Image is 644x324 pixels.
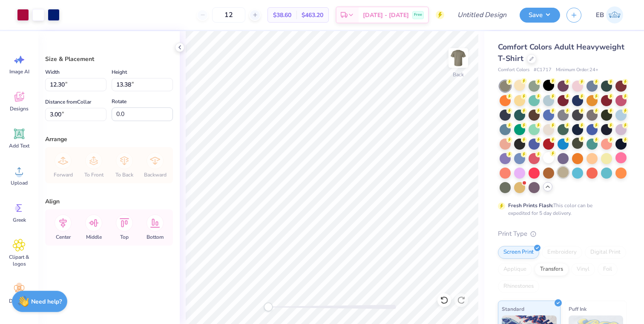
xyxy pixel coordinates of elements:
[502,304,524,313] span: Standard
[45,97,91,107] label: Distance from Collar
[542,246,582,259] div: Embroidery
[498,67,529,74] span: Comfort Colors
[556,67,598,74] span: Minimum Order: 24 +
[9,68,29,75] span: Image AI
[212,7,245,23] input: – –
[598,263,618,276] div: Foil
[9,298,29,304] span: Decorate
[414,12,422,18] span: Free
[508,202,613,217] div: This color can be expedited for 5 day delivery.
[9,142,29,149] span: Add Text
[498,263,532,276] div: Applique
[569,304,586,313] span: Puff Ink
[147,234,164,240] span: Bottom
[534,67,552,74] span: # C1717
[11,179,28,186] span: Upload
[498,246,539,259] div: Screen Print
[535,263,569,276] div: Transfers
[450,49,467,67] img: Back
[10,105,29,112] span: Designs
[498,280,539,293] div: Rhinestones
[45,197,173,206] div: Align
[498,229,627,239] div: Print Type
[45,55,173,64] div: Size & Placement
[606,6,623,23] img: Emily Breit
[596,10,604,20] span: EB
[363,11,409,20] span: [DATE] - [DATE]
[302,11,323,20] span: $463.20
[585,246,626,259] div: Digital Print
[120,234,129,240] span: Top
[498,42,624,64] span: Comfort Colors Adult Heavyweight T-Shirt
[273,11,291,20] span: $38.60
[5,254,33,267] span: Clipart & logos
[45,67,60,77] label: Width
[520,8,560,23] button: Save
[112,96,126,107] label: Rotate
[56,234,71,240] span: Center
[86,234,102,240] span: Middle
[264,303,273,311] div: Accessibility label
[451,6,513,23] input: Untitled Design
[453,71,464,78] div: Back
[112,67,127,77] label: Height
[31,298,62,306] strong: Need help?
[508,202,553,209] strong: Fresh Prints Flash:
[592,6,627,23] a: EB
[45,135,173,144] div: Arrange
[571,263,595,276] div: Vinyl
[13,217,26,223] span: Greek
